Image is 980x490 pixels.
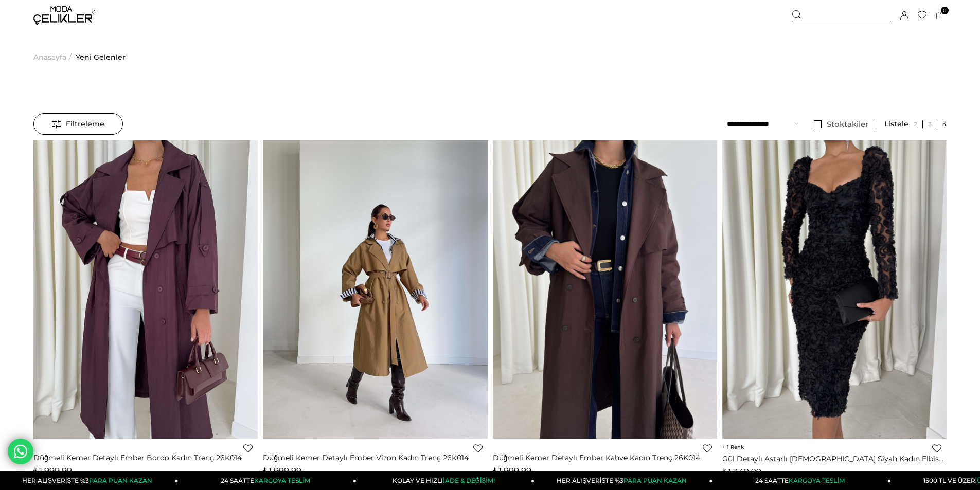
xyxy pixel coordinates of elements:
span: KARGOYA TESLİM [789,477,844,484]
span: PARA PUAN KAZAN [623,477,687,484]
span: 0 [941,7,949,14]
span: İADE & DEĞİŞİM! [443,477,494,484]
a: Gül Detaylı Astarlı [DEMOGRAPHIC_DATA] Siyah Kadın Elbise 26K009 [722,454,947,463]
a: Favorilere Ekle [473,444,483,453]
img: Düğmeli Kemer Detaylı Ember Bordo Kadın Trenç 26K014 [33,140,258,439]
a: Anasayfa [33,31,66,83]
a: Favorilere Ekle [243,444,253,453]
img: Düğmeli Kemer Detaylı Ember Kahve Kadın Trenç 26K014 [493,140,717,439]
a: Düğmeli Kemer Detaylı Ember Vizon Kadın Trenç 26K014 [263,453,487,462]
span: PARA PUAN KAZAN [89,477,152,484]
span: ₺1.999,99 [263,466,301,476]
a: Stoktakiler [809,120,874,129]
a: Favorilere Ekle [932,444,941,453]
span: Filtreleme [52,114,104,134]
span: Stoktakiler [827,119,868,129]
img: logo [33,6,95,25]
a: 0 [936,12,943,20]
span: ₺1.349,99 [722,467,761,477]
a: Düğmeli Kemer Detaylı Ember Bordo Kadın Trenç 26K014 [33,453,258,462]
a: 24 SAATTEKARGOYA TESLİM [713,471,891,490]
a: Yeni Gelenler [76,31,126,83]
a: HER ALIŞVERİŞTE %3PARA PUAN KAZAN [534,471,712,490]
li: > [33,31,74,83]
a: KOLAY VE HIZLIİADE & DEĞİŞİM! [357,471,534,490]
img: Gül Detaylı Astarlı Christiana Siyah Kadın Elbise 26K009 [722,140,947,439]
span: ₺1.999,99 [33,466,72,476]
img: Düğmeli Kemer Detaylı Ember Vizon Kadın Trenç 26K014 [263,140,488,439]
span: ₺1.999,99 [493,466,531,476]
span: KARGOYA TESLİM [254,477,310,484]
a: Düğmeli Kemer Detaylı Ember Kahve Kadın Trenç 26K014 [493,453,717,462]
span: 1 [722,444,744,450]
a: 24 SAATTEKARGOYA TESLİM [179,471,357,490]
a: Favorilere Ekle [703,444,712,453]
